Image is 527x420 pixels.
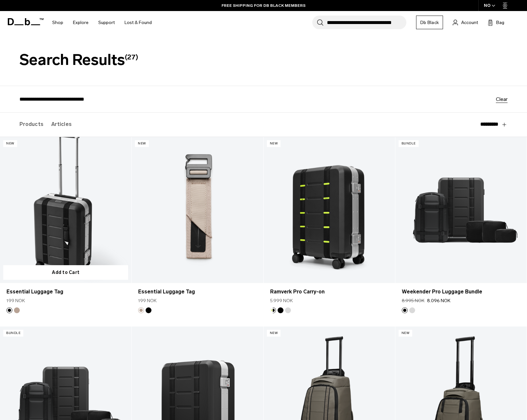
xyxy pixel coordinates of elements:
[399,140,419,147] p: Bundle
[267,140,281,147] p: New
[270,288,389,296] a: Ramverk Pro Carry-on
[3,330,23,337] p: Bundle
[138,307,144,313] button: Fogbow Beige
[461,19,478,26] span: Account
[267,330,281,337] p: New
[6,288,125,296] a: Essential Luggage Tag
[488,19,504,26] button: Bag
[138,288,257,296] a: Essential Luggage Tag
[496,19,504,26] span: Bag
[3,265,128,280] button: Add to Cart
[402,307,408,313] button: Black Out
[285,307,291,313] button: Silver
[6,297,25,304] span: 199 NOK
[427,297,450,304] span: 8.096 NOK
[496,96,508,102] button: Clear
[409,307,415,313] button: Silver
[19,51,138,69] span: Search Results
[73,11,89,34] a: Explore
[52,11,63,34] a: Shop
[402,288,520,296] a: Weekender Pro Luggage Bundle
[270,307,276,313] button: Db x New Amsterdam Surf Association
[135,140,149,147] p: New
[395,137,527,283] a: Weekender Pro Luggage Bundle
[125,53,138,61] span: (27)
[416,16,443,29] a: Db Black
[270,297,293,304] span: 5.999 NOK
[138,297,157,304] span: 199 NOK
[14,307,20,313] button: Fogbow Beige
[125,11,152,34] a: Lost & Found
[47,11,157,34] nav: Main Navigation
[6,307,12,313] button: Black Out
[51,113,72,136] label: Articles
[3,140,17,147] p: New
[402,297,425,304] s: 8.995 NOK
[146,307,151,313] button: Black Out
[264,137,395,283] a: Ramverk Pro Carry-on
[98,11,115,34] a: Support
[19,113,43,136] label: Products
[222,3,305,8] a: FREE SHIPPING FOR DB BLACK MEMBERS
[278,307,283,313] button: Black Out
[399,330,413,337] p: New
[132,137,263,283] a: Essential Luggage Tag
[453,19,478,26] a: Account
